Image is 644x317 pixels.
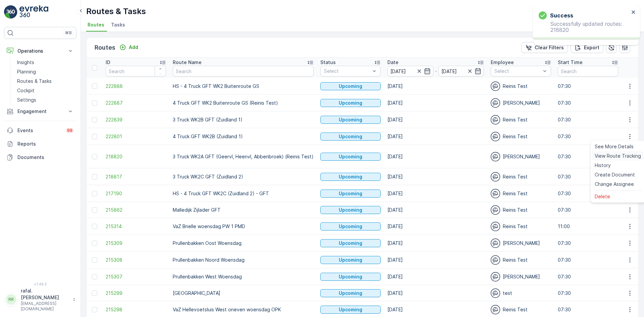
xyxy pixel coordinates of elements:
[384,128,487,145] td: [DATE]
[494,68,541,74] p: Select
[339,83,362,90] p: Upcoming
[491,189,551,198] div: Reinis Test
[106,59,110,66] p: ID
[320,173,381,181] button: Upcoming
[491,172,551,181] div: Reinis Test
[491,82,551,91] div: Reinis Test
[631,9,636,16] button: close
[491,222,500,231] img: svg%3e
[17,127,62,134] p: Events
[4,124,76,137] a: Events99
[554,285,622,301] td: 07:30
[65,30,72,36] p: ⌘B
[384,218,487,235] td: [DATE]
[384,235,487,252] td: [DATE]
[595,162,611,169] span: History
[535,44,564,51] p: Clear Filters
[106,257,166,263] span: 215308
[554,202,622,218] td: 07:30
[106,100,166,106] a: 222887
[554,252,622,268] td: 07:30
[491,132,551,141] div: Reinis Test
[384,268,487,285] td: [DATE]
[169,235,317,252] td: Prullenbakken Oost Woensdag
[339,273,362,280] p: Upcoming
[320,190,381,198] button: Upcoming
[592,142,644,151] a: See More Details
[384,285,487,301] td: [DATE]
[111,21,125,28] span: Tasks
[491,152,500,161] img: svg%3e
[491,305,551,314] div: Reinis Test
[169,285,317,301] td: [GEOGRAPHIC_DATA]
[106,290,166,297] a: 215299
[320,306,381,314] button: Upcoming
[320,153,381,161] button: Upcoming
[384,185,487,202] td: [DATE]
[92,134,97,139] div: Toggle Row Selected
[92,154,97,159] div: Toggle Row Selected
[554,185,622,202] td: 07:30
[14,67,76,76] a: Planning
[539,21,629,33] p: Successfully updated routes: 218820
[491,82,500,91] img: svg%3e
[92,290,97,296] div: Toggle Row Selected
[320,206,381,214] button: Upcoming
[169,202,317,218] td: Malledijk Zijlader GFT
[17,141,74,147] p: Reports
[92,274,97,279] div: Toggle Row Selected
[169,78,317,95] td: HS - 4 Truck GFT WK2 Buitenroute GS
[106,116,166,123] a: 222839
[106,153,166,160] span: 218820
[320,256,381,264] button: Upcoming
[4,44,76,58] button: Operations
[92,191,97,196] div: Toggle Row Selected
[4,105,76,118] button: Engagement
[491,239,551,248] div: [PERSON_NAME]
[435,67,437,75] p: -
[592,151,644,161] a: View Route Tracking
[106,240,166,247] span: 215309
[339,257,362,263] p: Upcoming
[92,257,97,263] div: Toggle Row Selected
[491,132,500,141] img: svg%3e
[320,222,381,230] button: Upcoming
[106,66,166,76] input: Search
[92,207,97,213] div: Toggle Row Selected
[169,145,317,168] td: 3 Truck WK2A GFT (Geervl, Heenvl, Abbenbroek) (Reinis Test)
[106,223,166,230] span: 215314
[86,6,146,17] p: Routes & Tasks
[491,59,514,66] p: Employee
[320,133,381,141] button: Upcoming
[384,95,487,111] td: [DATE]
[169,252,317,268] td: Prullenbakken Noord Woensdag
[491,115,500,124] img: svg%3e
[106,190,166,197] a: 217190
[571,42,603,53] button: Export
[14,76,76,86] a: Routes & Tasks
[491,288,551,298] div: test
[339,190,362,197] p: Upcoming
[384,252,487,268] td: [DATE]
[92,224,97,229] div: Toggle Row Selected
[95,43,115,52] p: Routes
[106,83,166,90] a: 222888
[106,306,166,313] a: 215298
[106,273,166,280] a: 215307
[339,100,362,106] p: Upcoming
[320,273,381,281] button: Upcoming
[387,59,398,66] p: Date
[387,66,433,76] input: dd/mm/yyyy
[491,255,500,265] img: svg%3e
[88,21,104,28] span: Routes
[584,44,599,51] p: Export
[491,272,551,281] div: [PERSON_NAME]
[550,11,573,19] h3: Success
[491,189,500,198] img: svg%3e
[595,193,610,200] span: Delete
